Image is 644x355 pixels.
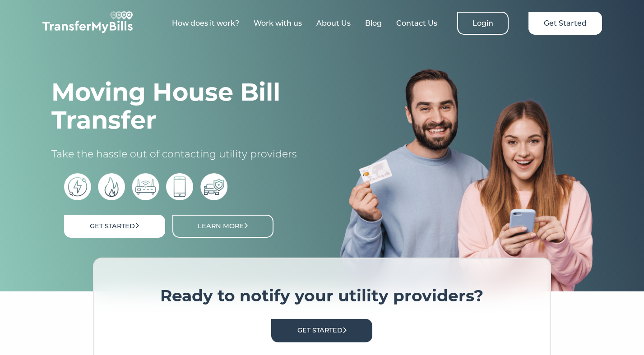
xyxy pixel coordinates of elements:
[121,286,523,306] h3: Ready to notify your utility providers?
[64,215,165,238] a: Get Started
[396,19,437,28] a: Contact Us
[132,173,159,200] img: broadband icon
[42,11,133,33] img: TransferMyBills.com - Helping ease the stress of moving
[51,78,304,134] h1: Moving House Bill Transfer
[365,19,382,28] a: Blog
[166,173,193,200] img: phone bill icon
[528,12,602,35] a: Get Started
[254,19,302,28] a: Work with us
[200,173,227,200] img: car insurance icon
[172,215,273,238] a: Learn More
[172,19,239,28] a: How does it work?
[340,68,593,291] img: image%203.png
[271,319,372,342] a: Get Started
[316,19,351,28] a: About Us
[457,12,509,35] a: Login
[51,148,304,161] p: Take the hassle out of contacting utility providers
[98,173,125,200] img: gas bills icon
[64,173,91,200] img: electric bills icon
